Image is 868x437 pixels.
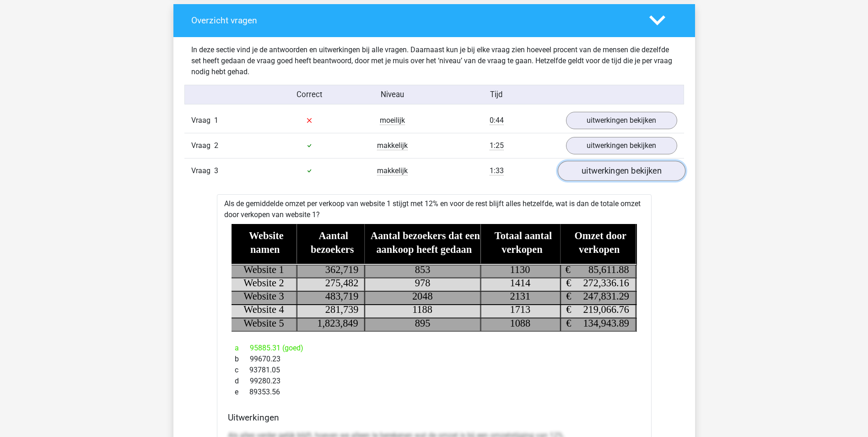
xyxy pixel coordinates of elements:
[510,317,531,329] tspan: 1088
[235,387,249,398] span: e
[510,277,531,289] tspan: 1414
[317,317,358,329] tspan: 1,823,849
[583,290,630,302] tspan: 247,831.29
[235,354,250,365] span: b
[566,277,571,289] tspan: €
[214,166,218,175] span: 3
[243,263,284,275] tspan: Website 1
[228,354,641,365] div: 99670.23
[214,116,218,125] span: 1
[510,263,530,275] tspan: 1130
[243,277,284,289] tspan: Website 2
[495,230,552,241] tspan: Totaal aantal
[490,116,504,125] span: 0:44
[490,141,504,150] span: 1:25
[214,141,218,150] span: 2
[243,317,284,329] tspan: Website 5
[228,343,641,354] div: 95885.31 (goed)
[583,277,630,289] tspan: 272,336.16
[235,365,249,376] span: c
[434,89,559,100] div: Tijd
[415,317,431,329] tspan: 895
[566,290,571,302] tspan: €
[412,304,432,315] tspan: 1188
[311,243,354,255] tspan: bezoekers
[243,290,284,302] tspan: Website 3
[191,165,214,176] span: Vraag
[325,304,359,315] tspan: 281,739
[325,277,359,289] tspan: 275,482
[376,243,472,255] tspan: aankoop heeft gedaan
[502,243,543,255] tspan: verkopen
[415,263,431,275] tspan: 853
[268,89,351,100] div: Correct
[579,243,620,255] tspan: verkopen
[371,230,480,241] tspan: Aantal bezoekers dat een
[250,243,280,255] tspan: namen
[235,376,250,387] span: d
[235,343,250,354] span: a
[566,317,571,329] tspan: €
[325,263,359,275] tspan: 362,719
[575,230,627,241] tspan: Omzet door
[583,317,630,329] tspan: 134,943.89
[566,112,677,129] a: uitwerkingen bekijken
[490,166,504,175] span: 1:33
[228,376,641,387] div: 99280.23
[412,290,433,302] tspan: 2048
[566,263,571,275] tspan: €
[380,116,405,125] span: moeilijk
[228,412,641,423] h4: Uitwerkingen
[228,387,641,398] div: 89353.56
[557,161,685,181] a: uitwerkingen bekijken
[184,44,684,77] div: In deze sectie vind je de antwoorden en uitwerkingen bij alle vragen. Daarnaast kun je bij elke v...
[325,290,359,302] tspan: 483,719
[377,141,408,150] span: makkelijk
[583,304,630,315] tspan: 219,066.76
[318,230,348,241] tspan: Aantal
[589,263,630,275] tspan: 85,611.88
[191,15,636,26] h4: Overzicht vragen
[191,140,214,151] span: Vraag
[191,115,214,126] span: Vraag
[510,290,531,302] tspan: 2131
[415,277,431,289] tspan: 978
[228,365,641,376] div: 93781.05
[377,166,408,175] span: makkelijk
[243,304,284,315] tspan: Website 4
[248,230,283,241] tspan: Website
[566,137,677,154] a: uitwerkingen bekijken
[566,304,571,315] tspan: €
[510,304,531,315] tspan: 1713
[351,89,434,100] div: Niveau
